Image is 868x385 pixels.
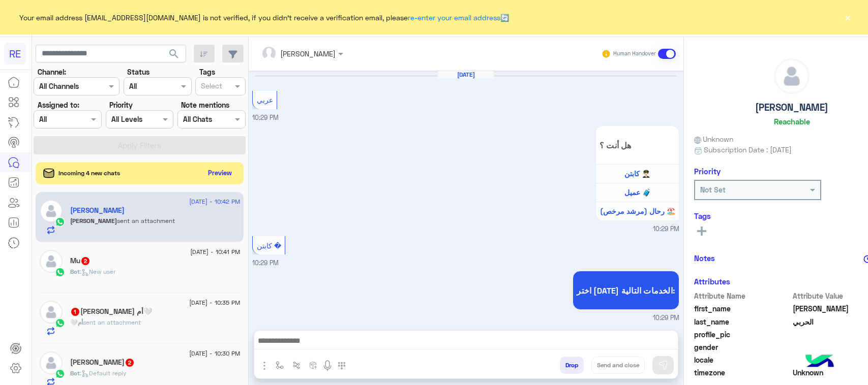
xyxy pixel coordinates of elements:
img: WhatsApp [55,318,65,328]
span: sent an attachment [117,217,175,224]
span: Incoming 4 new chats [58,169,120,178]
span: Bot [70,369,80,377]
button: Send and close [591,357,645,374]
span: [DATE] - 10:30 PM [189,349,240,358]
button: search [162,45,187,67]
span: 10:29 PM [653,313,679,323]
span: Your email address [EMAIL_ADDRESS][DOMAIN_NAME] is not verified, if you didn't receive a verifica... [19,12,509,23]
span: Subscription Date : [DATE] [704,144,792,155]
span: Bot [70,268,80,275]
h6: Notes [694,253,715,263]
span: كابتن 👨🏻‍✈️ [624,169,650,178]
label: Tags [199,67,215,77]
span: last_name [694,316,791,327]
button: Drop [560,357,584,374]
span: Attribute Name [694,291,791,301]
img: select flow [276,361,284,369]
img: hulul-logo.png [802,344,837,380]
span: [DATE] - 10:42 PM [189,197,240,206]
img: WhatsApp [55,369,65,379]
span: [PERSON_NAME] [70,217,117,224]
h5: فيصل الحربي [70,206,125,215]
label: Priority [109,100,133,110]
span: : Default reply [80,369,127,377]
img: defaultAdmin.png [774,59,809,93]
span: sent an attachment [83,318,141,326]
span: search [168,48,180,60]
span: اختر [DATE] الخدمات التالية: [577,285,675,295]
button: Apply Filters [34,136,246,154]
img: WhatsApp [55,267,65,277]
h5: [PERSON_NAME] [755,102,828,113]
h5: 🤍أم محمد 🤍 [70,307,152,316]
span: timezone [694,367,791,378]
label: Channel: [38,67,66,77]
span: [DATE] - 10:41 PM [190,247,240,256]
img: defaultAdmin.png [40,200,63,222]
span: رحال (مرشد مرخص) 🏖️ [600,207,675,215]
span: gender [694,342,791,352]
span: عميل 🧳 [624,188,651,197]
div: RE [4,43,26,65]
h6: [DATE] [438,71,494,78]
img: make a call [338,362,346,370]
span: 2 [126,359,134,367]
span: 10:29 PM [252,259,279,267]
h6: Priority [694,167,721,176]
label: Status [127,67,149,77]
img: defaultAdmin.png [40,351,63,374]
label: Assigned to: [38,100,79,110]
img: send message [658,360,668,370]
button: Trigger scenario [288,357,305,373]
span: عربي [257,95,273,104]
button: × [843,12,853,22]
img: defaultAdmin.png [40,250,63,273]
h5: ابوياسمين [70,358,135,367]
span: first_name [694,303,791,314]
span: 10:29 PM [252,114,279,121]
span: كابتن � [257,241,281,250]
img: WhatsApp [55,217,65,227]
span: : New user [80,268,115,275]
span: Unknown [694,134,734,144]
h5: Mu [70,256,91,265]
button: select flow [271,357,288,373]
button: create order [305,357,321,373]
img: create order [309,361,317,369]
button: Preview [203,166,236,180]
span: هل أنت ؟ [600,140,675,150]
small: Human Handover [613,50,656,58]
span: [DATE] - 10:35 PM [189,298,240,307]
a: re-enter your email address [408,13,500,22]
img: send attachment [258,360,271,372]
span: 10:29 PM [653,224,679,234]
img: send voice note [321,360,334,372]
label: Note mentions [181,100,229,110]
div: Select [199,80,222,93]
span: profile_pic [694,329,791,340]
span: 1 [71,308,79,316]
img: defaultAdmin.png [40,301,63,324]
span: locale [694,355,791,365]
span: 🤍أم [70,318,83,326]
img: Trigger scenario [292,361,301,369]
h6: Reachable [774,117,810,126]
span: 2 [81,257,89,265]
h6: Attributes [694,277,730,286]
